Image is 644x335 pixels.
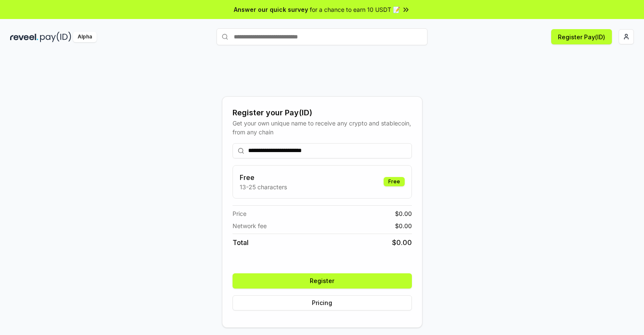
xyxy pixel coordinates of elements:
[384,177,405,186] div: Free
[233,107,412,119] div: Register your Pay(ID)
[233,119,412,136] div: Get your own unique name to receive any crypto and stablecoin, from any chain
[392,237,412,248] span: $ 0.00
[73,32,97,42] div: Alpha
[240,172,287,182] h3: Free
[233,273,412,289] button: Register
[233,237,249,248] span: Total
[40,32,71,42] img: pay_id
[395,221,412,230] span: $ 0.00
[234,5,308,14] span: Answer our quick survey
[233,295,412,310] button: Pricing
[233,221,267,230] span: Network fee
[310,5,400,14] span: for a chance to earn 10 USDT 📝
[395,209,412,218] span: $ 0.00
[240,182,287,191] p: 13-25 characters
[551,29,612,44] button: Register Pay(ID)
[233,209,246,218] span: Price
[10,32,38,42] img: reveel_dark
